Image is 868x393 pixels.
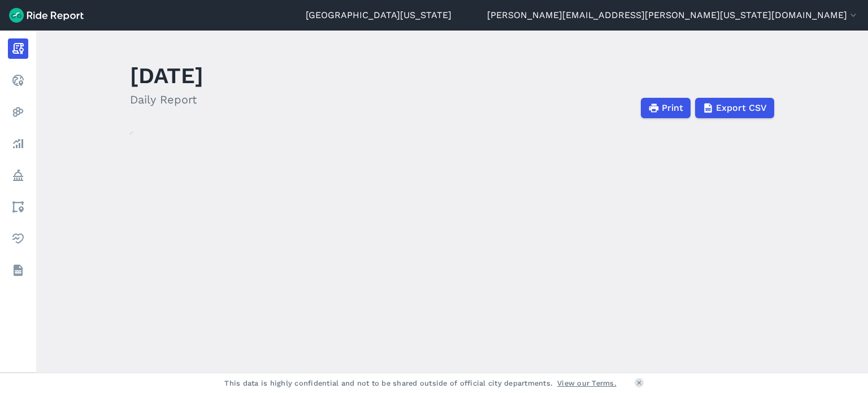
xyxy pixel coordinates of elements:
img: Ride Report [9,8,84,23]
button: Print [641,98,691,118]
span: Export CSV [716,101,767,115]
a: Areas [8,197,28,217]
h1: [DATE] [130,60,203,91]
a: Realtime [8,70,28,90]
a: Heatmaps [8,102,28,122]
button: [PERSON_NAME][EMAIL_ADDRESS][PERSON_NAME][US_STATE][DOMAIN_NAME] [487,8,859,22]
a: Report [8,38,28,59]
span: Print [662,101,683,115]
button: Export CSV [695,98,774,118]
a: Health [8,228,28,249]
a: [GEOGRAPHIC_DATA][US_STATE] [306,8,452,22]
a: View our Terms. [557,378,617,388]
a: Policy [8,165,28,185]
h2: Daily Report [130,91,203,108]
a: Datasets [8,260,28,280]
a: Analyze [8,133,28,154]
